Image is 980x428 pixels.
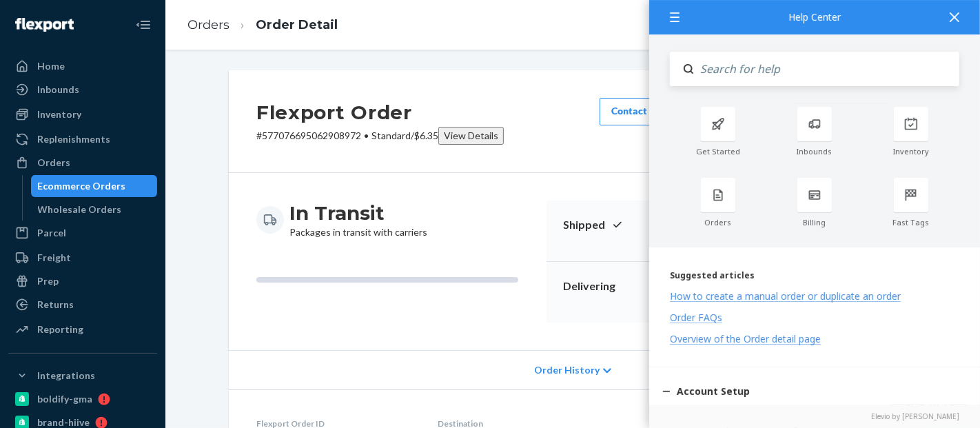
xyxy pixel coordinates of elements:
[37,156,70,170] div: Orders
[37,83,79,96] div: Inbounds
[8,79,157,101] a: Inbounds
[670,12,959,22] div: Help Center
[256,17,338,32] a: Order Detail
[187,17,229,32] a: Orders
[38,179,126,193] div: Ecommerce Orders
[670,269,755,281] span: Suggested articles
[670,311,722,324] div: Order FAQs
[438,127,504,145] button: View Details
[766,218,863,227] div: Billing
[8,128,157,150] a: Replenishments
[534,363,600,377] span: Order History
[670,289,901,303] div: How to create a manual order or duplicate an order
[8,270,157,292] a: Prep
[256,127,504,145] p: # 577076695062908972 / $6.35
[8,318,157,340] a: Reporting
[37,108,81,121] div: Inventory
[37,274,59,288] div: Prep
[670,411,959,421] a: Elevio by [PERSON_NAME]
[8,294,157,316] a: Returns
[670,332,821,345] div: Overview of the Order detail page
[289,201,427,239] div: Packages in transit with carriers
[38,203,122,216] div: Wholesale Orders
[37,59,65,73] div: Home
[30,10,59,22] span: Chat
[8,365,157,387] button: Integrations
[8,222,157,244] a: Parcel
[863,218,959,227] div: Fast Tags
[15,18,74,32] img: Flexport logo
[8,55,157,77] a: Home
[863,147,959,156] div: Inventory
[371,130,411,141] span: Standard
[289,201,427,225] h3: In Transit
[563,217,642,233] p: Shipped
[600,98,697,125] a: Contact Support
[8,152,157,174] a: Orders
[37,323,83,336] div: Reporting
[8,388,157,410] a: boldify-gma
[677,385,750,398] div: Account Setup
[670,218,766,227] div: Orders
[31,175,158,197] a: Ecommerce Orders
[130,11,157,39] button: Close Navigation
[670,147,766,156] div: Get Started
[37,226,66,240] div: Parcel
[256,98,504,127] h2: Flexport Order
[37,369,95,383] div: Integrations
[693,52,959,86] input: Search
[8,103,157,125] a: Inventory
[37,251,71,265] div: Freight
[766,147,863,156] div: Inbounds
[8,247,157,269] a: Freight
[444,129,498,143] div: View Details
[37,132,110,146] div: Replenishments
[563,278,642,294] p: Delivering
[37,392,92,406] div: boldify-gma
[31,198,158,221] a: Wholesale Orders
[37,298,74,312] div: Returns
[176,5,349,45] ol: breadcrumbs
[364,130,369,141] span: •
